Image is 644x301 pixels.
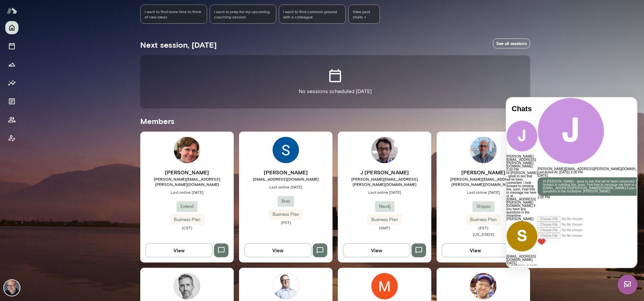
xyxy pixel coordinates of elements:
span: Last Active At: [DATE] 3:28 PM [31,73,76,76]
span: (GMT) [338,225,431,230]
img: Rob Hester [470,273,496,299]
span: Last online [DATE] [338,189,431,195]
span: [EMAIL_ADDRESS][DOMAIN_NAME] [239,176,333,182]
h6: [PERSON_NAME] [239,168,333,176]
span: [PERSON_NAME][EMAIL_ADDRESS][PERSON_NAME][DOMAIN_NAME] [338,176,431,187]
div: Attach file [31,135,150,141]
span: (EST) [437,225,530,230]
img: George Baier IV [174,273,200,299]
p: No sessions scheduled [DATE] [299,88,372,95]
img: Jonathan Sims [174,137,200,163]
button: Members [5,113,18,126]
img: Neil Patel [470,137,496,163]
img: Sumit Mallick [273,137,299,163]
span: I want to find more time to think of new ideas [145,9,203,19]
div: Attach video [31,118,150,124]
button: Insights [5,76,18,89]
div: Attach image [31,130,150,135]
a: See all sessions [493,38,530,49]
span: [PERSON_NAME][EMAIL_ADDRESS][PERSON_NAME][DOMAIN_NAME] [437,176,530,187]
h6: J [PERSON_NAME] [338,168,431,176]
h4: Chats [5,7,26,15]
span: Business Plan [269,211,303,218]
img: Mike Hardy [371,273,398,299]
button: Sessions [5,39,18,53]
span: (PST) [239,220,333,225]
button: Documents [5,95,18,108]
h6: [PERSON_NAME][EMAIL_ADDRESS][PERSON_NAME][DOMAIN_NAME] [31,70,150,73]
p: Hi [PERSON_NAME] - great to see that we've been connected. I look forward to meeting live, soon. ... [37,82,145,95]
div: I want to prep for my upcoming coaching session [210,5,277,24]
h5: Members [140,116,530,126]
span: [PERSON_NAME][EMAIL_ADDRESS][PERSON_NAME][DOMAIN_NAME] [140,176,234,187]
span: I want to find common ground with a colleague [283,9,341,19]
div: Live Reaction [31,141,150,147]
img: Mento [7,4,17,17]
img: J Barrasa [371,137,398,163]
span: View past chats -> [348,5,380,24]
span: Last online [DATE] [437,189,530,195]
button: View [442,243,509,257]
button: View [146,243,213,257]
span: Business Plan [170,216,204,223]
img: Mike West [273,273,299,299]
img: Nick Gould [4,280,20,296]
span: Brex [278,198,294,205]
span: [US_STATE] [473,232,494,237]
span: [DATE] [31,76,41,80]
button: Home [5,21,18,34]
span: Business Plan [466,216,500,223]
button: Client app [5,132,18,145]
h5: Next session, [DATE] [140,39,217,50]
div: I want to find more time to think of new ideas [140,5,207,24]
h6: [PERSON_NAME] [437,168,530,176]
span: I want to prep for my upcoming coaching session [214,9,272,19]
span: Last online [DATE] [140,189,234,195]
span: Business Plan [367,216,402,223]
span: Shippo [472,203,495,210]
span: Neo4j [375,203,394,210]
img: heart [31,141,39,147]
span: Extend [176,203,198,210]
button: Growth Plan [5,58,18,71]
button: View [244,243,311,257]
div: Attach audio [31,124,150,130]
h6: [PERSON_NAME] [140,168,234,176]
button: View [343,243,410,257]
span: 2:00 PM [31,98,43,101]
span: (CST) [140,225,234,230]
div: I want to find common ground with a colleague [279,5,346,24]
span: Last online [DATE] [239,184,333,189]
